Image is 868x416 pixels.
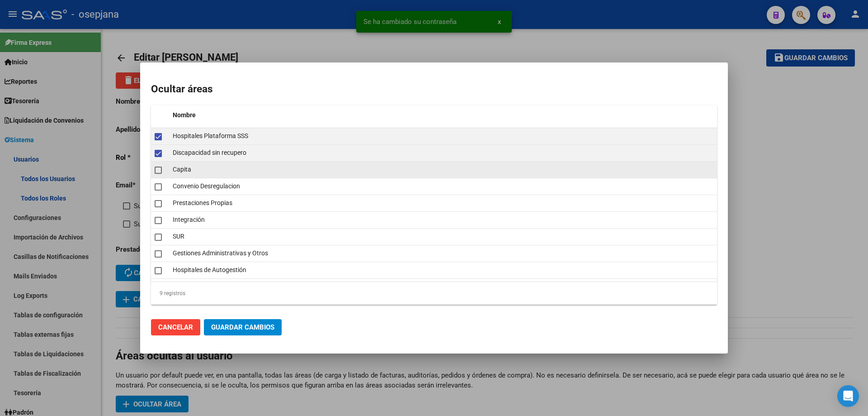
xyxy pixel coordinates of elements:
[173,166,191,173] span: Capita
[151,282,717,305] div: 9 registros
[173,216,205,223] span: Integración
[173,149,246,156] span: Discapacidad sin recupero
[151,319,200,335] button: Cancelar
[211,323,274,331] span: Guardar Cambios
[173,199,232,206] span: Prestaciones Propias
[173,132,248,139] span: Hospitales Plataforma SSS
[151,81,717,97] h2: Ocultar áreas
[837,385,859,407] div: Open Intercom Messenger
[173,233,184,240] span: SUR
[173,266,246,273] span: Hospitales de Autogestión
[158,323,193,331] span: Cancelar
[173,111,196,119] span: Nombre
[173,182,240,190] span: Convenio Desregulacion
[169,105,717,125] datatable-header-cell: Nombre
[204,319,282,335] button: Guardar Cambios
[173,249,268,257] span: Gestiones Administrativas y Otros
